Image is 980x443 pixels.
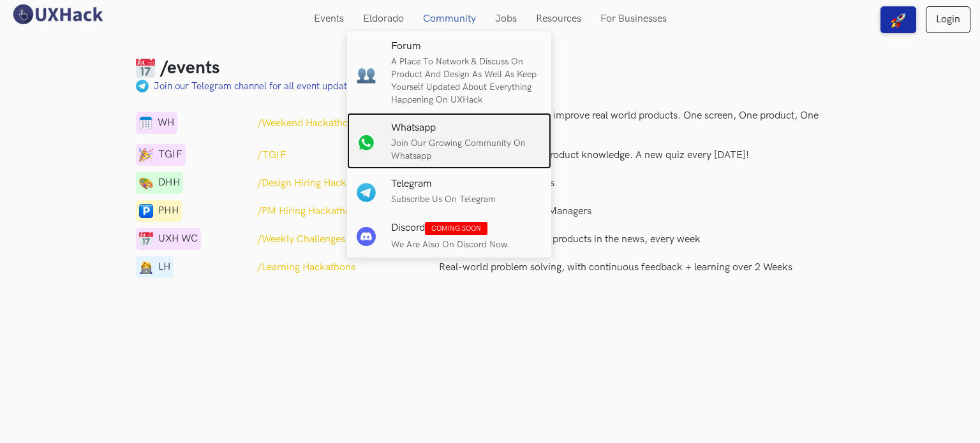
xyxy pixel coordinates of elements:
a: Login [926,6,970,33]
a: /Design Hiring Hackathon [257,176,372,191]
h6: Telegram [391,178,496,190]
a: Color PaletteForumA place to network & discuss on Product and Design as well as keep yourself upd... [347,31,551,113]
a: /TGIF [257,148,286,163]
a: DiscordDiscordComing SoonWe are also on Discord now. [347,212,551,258]
p: Quick, fun challenges on products in the news, every week [439,232,844,247]
p: A Fun Quiz to test your Product knowledge. A new quiz every [DATE]! [439,148,844,163]
span: LH [158,259,170,275]
img: calendar-1 [139,116,152,130]
span: PHH [158,203,179,219]
a: /Learning Hackathons [257,260,355,275]
a: TelegramTelegramSubscribe us on Telegram [347,169,551,212]
a: /Weekly Challenges [257,232,345,247]
p: Real-world problem solving, with continuous feedback + learning over 2 Weeks [439,260,844,275]
a: WhatsappWhatsappJoin our growing community on Whatsapp [347,113,551,169]
img: Telegram [357,183,376,202]
p: Join our growing community on Whatsapp [391,137,542,163]
h3: /events [160,57,219,79]
img: calendar-1 [139,148,153,162]
img: lady [139,260,153,274]
a: /Weekend Hackathons [257,116,359,131]
a: parkingPHH [136,209,182,221]
span: TGIF [158,147,182,163]
p: A place to network & discuss on Product and Design as well as keep yourself updated about everyth... [391,55,542,106]
img: Discord [357,227,376,246]
span: Coming Soon [425,222,487,235]
a: Hiring event for Product Managers [439,204,844,219]
img: UXHack logo [10,3,105,25]
img: calendar-1 [139,232,153,246]
img: Calendar [136,59,155,78]
h6: Whatsapp [391,122,542,134]
img: Color Palette [357,64,376,84]
img: telegram [139,176,153,190]
p: We are also on Discord now. [391,238,509,251]
h6: Forum [391,41,542,52]
a: /PM Hiring Hackathon [257,204,357,219]
span: UXH WC [158,231,198,247]
img: palette [136,80,149,92]
img: rocket [891,13,906,28]
a: Community [413,6,486,31]
img: Whatsapp [357,133,376,152]
img: parking [139,204,153,218]
span: WH [158,115,174,131]
a: For Businesses [591,6,676,31]
h6: Discord [391,222,509,235]
a: telegramDHH [136,181,183,193]
a: Hiring event for Designers [439,176,844,191]
a: Eldorado [353,6,413,31]
a: Events [304,6,353,31]
span: DHH [158,175,180,191]
a: Resources [526,6,591,31]
a: Jobs [486,6,526,31]
p: Subscribe us on Telegram [391,193,496,206]
a: Join our Telegram channel for all event updates [154,79,357,94]
p: Use your design chops to improve real world products. One screen, One product, One weekend! [439,108,844,139]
